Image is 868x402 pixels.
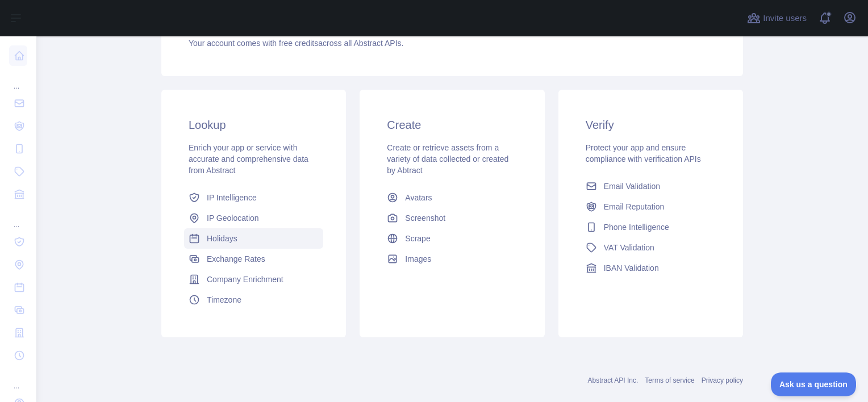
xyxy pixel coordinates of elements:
a: VAT Validation [581,237,720,258]
h3: Verify [586,117,716,133]
a: IP Intelligence [184,187,323,208]
span: Company Enrichment [207,274,283,285]
a: IBAN Validation [581,258,720,278]
span: Exchange Rates [207,253,265,265]
a: Terms of service [645,376,694,384]
div: ... [9,207,27,229]
span: Invite users [763,12,807,25]
h3: Lookup [189,117,319,133]
a: Images [382,249,521,269]
iframe: Toggle Customer Support [771,372,857,396]
span: free credits [279,39,318,48]
span: Avatars [405,192,432,203]
div: ... [9,68,27,91]
a: Timezone [184,290,323,310]
a: Exchange Rates [184,249,323,269]
span: Images [405,253,431,265]
span: Timezone [207,294,241,305]
span: IP Intelligence [207,192,257,203]
h3: Create [387,117,517,133]
a: Scrape [382,228,521,249]
div: ... [9,368,27,391]
span: Holidays [207,233,237,244]
a: Company Enrichment [184,269,323,290]
span: VAT Validation [604,242,654,253]
button: Invite users [745,9,809,27]
a: Privacy policy [702,376,743,384]
a: Screenshot [382,208,521,228]
span: Create or retrieve assets from a variety of data collected or created by Abtract [387,143,508,175]
a: IP Geolocation [184,208,323,228]
a: Phone Intelligence [581,217,720,237]
span: Protect your app and ensure compliance with verification APIs [586,143,701,164]
span: Enrich your app or service with accurate and comprehensive data from Abstract [189,143,308,175]
span: IBAN Validation [604,262,659,274]
span: Email Reputation [604,201,665,212]
span: IP Geolocation [207,212,259,224]
a: Email Reputation [581,196,720,217]
a: Abstract API Inc. [588,376,639,384]
a: Avatars [382,187,521,208]
span: Screenshot [405,212,445,224]
span: Email Validation [604,181,660,192]
span: Phone Intelligence [604,221,669,233]
span: Scrape [405,233,430,244]
a: Holidays [184,228,323,249]
span: Your account comes with across all Abstract APIs. [189,39,403,48]
a: Email Validation [581,176,720,196]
